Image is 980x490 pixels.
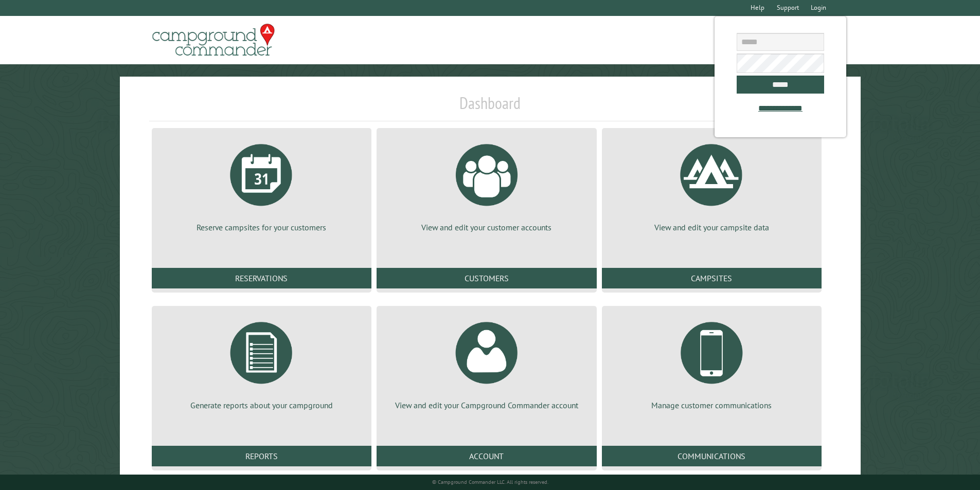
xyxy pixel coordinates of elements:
small: © Campground Commander LLC. All rights reserved. [432,479,548,485]
a: Manage customer communications [614,314,809,411]
a: Campsites [602,268,822,288]
p: View and edit your customer accounts [389,222,584,233]
a: Generate reports about your campground [164,314,359,411]
p: View and edit your campsite data [614,222,809,233]
p: Reserve campsites for your customers [164,222,359,233]
p: View and edit your Campground Commander account [389,400,584,411]
a: Reports [152,446,371,466]
h1: Dashboard [149,93,831,121]
p: Generate reports about your campground [164,400,359,411]
a: Reserve campsites for your customers [164,136,359,233]
a: Communications [602,446,822,466]
a: View and edit your Campground Commander account [389,314,584,411]
a: View and edit your customer accounts [389,136,584,233]
a: Account [377,446,596,466]
a: Customers [377,268,596,288]
a: Reservations [152,268,371,288]
p: Manage customer communications [614,400,809,411]
a: View and edit your campsite data [614,136,809,233]
img: Campground Commander [149,20,278,60]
